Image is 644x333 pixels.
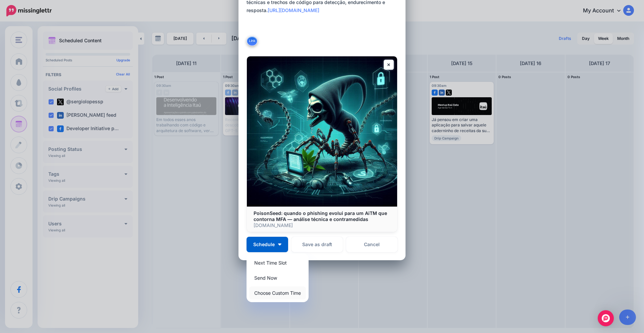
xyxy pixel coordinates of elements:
[247,36,258,46] button: Link
[247,237,288,252] button: Schedule
[254,210,387,222] b: PoisonSeed: quando o phishing evolui para um AiTM que contorna MFA — análise técnica e contramedidas
[278,243,281,245] img: arrow-down-white.png
[291,237,343,252] button: Save as draft
[247,56,397,207] img: PoisonSeed: quando o phishing evolui para um AiTM que contorna MFA — análise técnica e contramedidas
[253,242,275,247] span: Schedule
[249,271,306,284] a: Send Now
[247,254,309,302] div: Schedule
[598,310,614,326] div: Open Intercom Messenger
[346,237,397,252] a: Cancel
[254,222,390,228] p: [DOMAIN_NAME]
[249,286,306,299] a: Choose Custom Time
[249,256,306,269] a: Next Time Slot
